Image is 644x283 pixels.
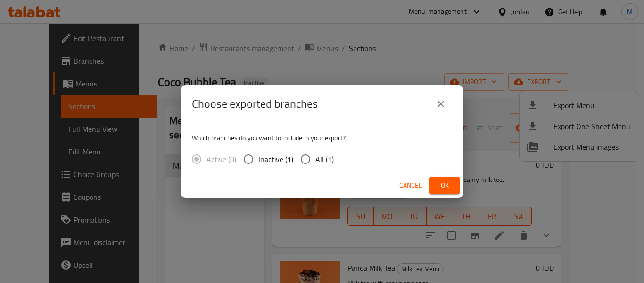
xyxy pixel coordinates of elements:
h2: Choose exported branches [192,96,318,111]
span: All (1) [315,154,334,165]
span: Ok [437,180,452,191]
span: Inactive (1) [258,154,293,165]
button: Ok [429,177,460,194]
button: Cancel [396,177,426,194]
button: close [429,93,452,115]
span: Active (0) [206,154,236,165]
span: Cancel [399,180,422,191]
p: Which branches do you want to include in your export? [192,133,452,143]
